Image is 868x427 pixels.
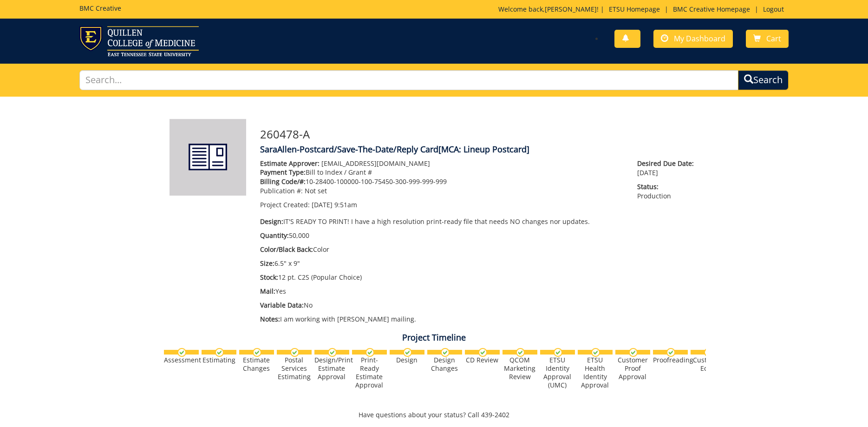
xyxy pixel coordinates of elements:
img: checkmark [365,348,374,357]
img: checkmark [403,348,412,357]
h5: BMC Creative [79,5,121,12]
span: [MCA: Lineup Postcard] [438,144,529,155]
p: Have questions about your status? Call 439-2402 [163,410,706,420]
img: ETSU logo [79,26,199,56]
span: Project Created: [260,200,310,209]
span: Cart [766,33,781,44]
div: ETSU Identity Approval (UMC) [540,356,575,389]
p: Bill to Index / Grant # [260,168,624,177]
span: [DATE] 9:51am [312,200,357,209]
span: Payment Type: [260,168,306,177]
a: Cart [746,30,789,48]
span: Desired Due Date: [637,159,698,168]
img: checkmark [328,348,337,357]
p: No [260,301,624,310]
span: Estimate Approver: [260,159,320,168]
button: Search [738,70,789,90]
div: Print-Ready Estimate Approval [352,356,387,389]
div: Estimating [202,356,236,364]
div: Customer Edits [691,356,725,373]
div: Assessment [164,356,199,364]
div: ETSU Health Identity Approval [578,356,613,389]
span: Quantity: [260,231,289,240]
h4: Project Timeline [163,333,706,342]
p: Welcome back, ! | | | [498,5,789,14]
span: Stock: [260,273,278,282]
a: [PERSON_NAME] [545,5,597,13]
a: ETSU Homepage [604,5,665,13]
div: Customer Proof Approval [615,356,650,381]
p: 6.5" x 9" [260,259,624,268]
div: Design/Print Estimate Approval [314,356,349,381]
p: Production [637,182,698,201]
a: Logout [758,5,789,13]
p: IT'S READY TO PRINT! I have a high resolution print-ready file that needs NO changes nor updates. [260,217,624,226]
span: Design: [260,217,283,226]
img: checkmark [516,348,525,357]
a: My Dashboard [653,30,733,48]
p: Yes [260,287,624,296]
h4: SaraAllen-Postcard/Save-The-Date/Reply Card [260,145,699,154]
p: I am working with [PERSON_NAME] mailing. [260,315,624,324]
input: Search... [79,70,739,90]
img: checkmark [177,348,186,357]
img: checkmark [441,348,450,357]
div: Estimate Changes [239,356,274,373]
img: checkmark [215,348,224,357]
div: Design Changes [427,356,462,373]
a: BMC Creative Homepage [668,5,755,13]
h3: 260478-A [260,128,699,140]
span: Variable Data: [260,301,304,309]
div: Postal Services Estimating [277,356,312,381]
span: Notes: [260,315,280,323]
img: checkmark [554,348,562,357]
div: CD Review [465,356,500,364]
img: checkmark [629,348,638,357]
div: Design [390,356,424,364]
span: Status: [637,182,698,191]
p: 10-28400-100000-100-75450-300-999-999-999 [260,177,624,186]
div: Proofreading [653,356,688,364]
img: checkmark [666,348,675,357]
img: Product featured image [170,119,246,196]
p: [EMAIL_ADDRESS][DOMAIN_NAME] [260,159,624,168]
img: checkmark [478,348,487,357]
p: 12 pt. C2S (Popular Choice) [260,273,624,282]
span: Color/Black Back: [260,245,313,254]
img: checkmark [591,348,600,357]
span: My Dashboard [674,33,725,44]
img: checkmark [290,348,299,357]
p: 50,000 [260,231,624,240]
img: checkmark [253,348,261,357]
span: Size: [260,259,274,268]
span: Mail: [260,287,275,296]
span: Billing Code/#: [260,177,306,186]
span: Not set [305,186,327,195]
div: QCOM Marketing Review [503,356,537,381]
p: Color [260,245,624,254]
span: Publication #: [260,186,303,195]
p: [DATE] [637,159,698,177]
img: checkmark [704,348,713,357]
